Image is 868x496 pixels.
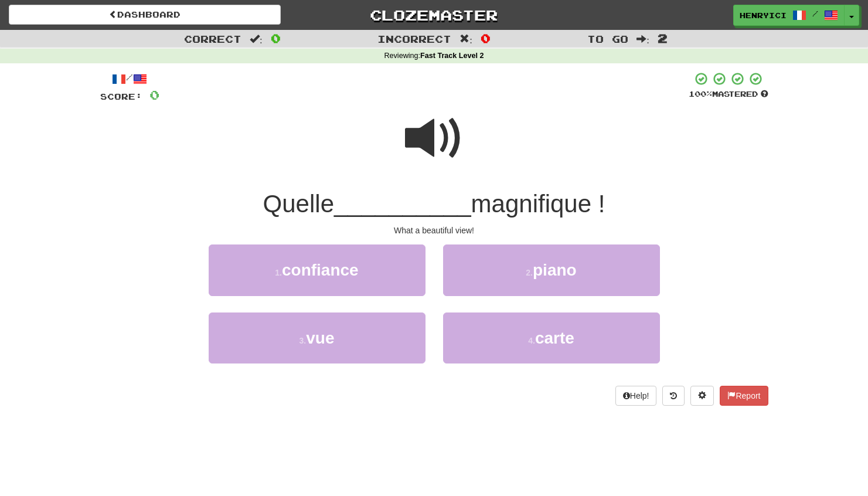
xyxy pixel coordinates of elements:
span: 0 [149,87,159,102]
span: / [812,9,818,18]
small: 4 . [528,336,535,345]
span: Correct [184,33,241,45]
span: 2 [658,31,668,45]
span: : [250,34,263,44]
a: Henryici / [733,5,845,26]
span: Incorrect [377,33,451,45]
span: 100 % [689,89,712,98]
button: Round history (alt+y) [662,386,685,406]
span: Quelle [263,190,334,218]
div: Mastered [689,89,768,100]
small: 2 . [526,268,533,277]
div: / [100,72,159,86]
span: magnifique ! [471,190,605,218]
span: : [636,34,649,44]
button: Report [720,386,768,406]
strong: Fast Track Level 2 [420,52,484,60]
span: : [459,34,472,44]
span: confiance [282,261,359,279]
span: To go [587,33,628,45]
span: __________ [334,190,471,218]
button: 2.piano [443,244,660,295]
small: 3 . [299,336,307,345]
a: Clozemaster [298,5,570,25]
small: 1 . [275,268,282,277]
span: 0 [481,31,491,45]
button: Help! [615,386,657,406]
button: 4.carte [443,312,660,363]
a: Dashboard [9,5,281,25]
span: 0 [271,31,281,45]
span: carte [535,329,574,347]
button: 3.vue [209,312,426,363]
span: Henryici [740,10,787,21]
button: 1.confiance [209,244,426,295]
span: vue [306,329,334,347]
div: What a beautiful view! [100,225,768,236]
span: piano [533,261,577,279]
span: Score: [100,91,142,101]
